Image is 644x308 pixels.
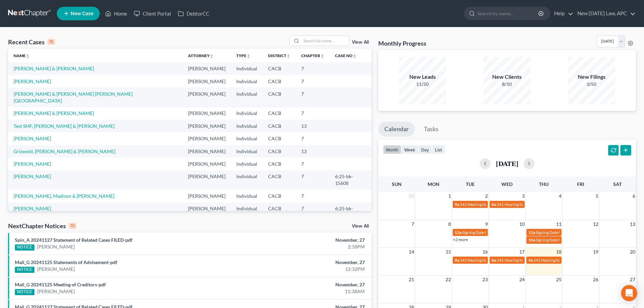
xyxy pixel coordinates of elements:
a: [PERSON_NAME] & [PERSON_NAME] [14,110,94,116]
span: 2 [484,192,488,200]
span: 8 [448,220,452,228]
i: unfold_more [246,54,251,58]
td: 13 [296,145,330,158]
span: 31 [408,192,415,200]
td: 7 [296,107,330,120]
td: 7 [296,203,330,222]
a: Mali_G 20241125 Meeting of Creditors-pdf [15,282,106,287]
i: unfold_more [353,54,357,58]
div: 2:58PM [253,243,365,250]
span: 27 [629,276,636,284]
td: CACB [263,62,296,75]
td: CACB [263,190,296,202]
a: Mali_G 20241125 Statements of Advisement-pdf [15,259,117,265]
a: [PERSON_NAME] [14,206,51,211]
div: 12:32PM [253,266,365,273]
span: Sat [613,181,622,187]
td: Individual [231,158,263,170]
span: 4 [558,192,562,200]
input: Search by name... [477,7,539,20]
a: [PERSON_NAME] [14,161,51,167]
div: New Clients [483,73,531,81]
div: New Leads [399,73,446,81]
td: Individual [231,88,263,107]
td: Individual [231,170,263,190]
span: Thu [539,181,549,187]
input: Search by name... [302,36,349,46]
span: 15 [445,248,452,256]
td: [PERSON_NAME] [183,120,231,132]
a: [PERSON_NAME] [37,288,75,295]
button: day [418,145,432,154]
span: Signing Date for [PERSON_NAME] [536,230,596,235]
span: 13 [629,220,636,228]
td: [PERSON_NAME] [183,190,231,202]
div: NOTICE [15,244,34,251]
div: November, 27 [253,259,365,266]
a: Calendar [378,122,415,137]
span: Signing Date for [PERSON_NAME] [462,230,523,235]
td: 7 [296,75,330,88]
span: 20 [629,248,636,256]
td: 7 [296,158,330,170]
a: Nameunfold_more [14,53,30,58]
div: 3/50 [568,81,615,88]
td: CACB [263,107,296,120]
a: Test SMF, [PERSON_NAME] & [PERSON_NAME] [14,123,115,129]
i: unfold_more [210,54,214,58]
td: 7 [296,190,330,202]
span: Fri [577,181,584,187]
a: Home [102,7,130,20]
div: NextChapter Notices [8,222,76,230]
span: Signing Date for [PERSON_NAME] [536,237,596,242]
a: [PERSON_NAME] [14,173,51,179]
span: Tue [466,181,475,187]
a: +2 more [453,237,468,242]
i: unfold_more [286,54,290,58]
td: Individual [231,62,263,75]
span: 5 [595,192,599,200]
span: 23 [482,276,488,284]
span: 25 [555,276,562,284]
a: Tasks [418,122,445,137]
span: 16 [482,248,488,256]
span: 19 [592,248,599,256]
span: 3 [521,192,525,200]
a: [PERSON_NAME] [37,266,75,273]
td: CACB [263,203,296,222]
a: DebtorCC [174,7,213,20]
span: 18 [555,248,562,256]
div: NOTICE [15,289,34,295]
span: New Case [71,11,93,16]
a: [PERSON_NAME] [14,136,51,141]
span: 21 [408,276,415,284]
td: 7 [296,88,330,107]
a: Chapterunfold_more [301,53,324,58]
a: View All [352,40,369,45]
span: 9a [455,258,459,263]
span: 341 Hearing for [PERSON_NAME] & [PERSON_NAME] [533,258,630,263]
span: 12 [592,220,599,228]
span: 341 Hearing for [PERSON_NAME] & [PERSON_NAME] [460,258,556,263]
span: 8a [492,202,496,207]
h3: Monthly Progress [378,39,426,47]
td: 6:25-bk-16434 [330,203,372,222]
div: 11/20 [399,81,446,88]
td: CACB [263,120,296,132]
div: 11:38AM [253,288,365,295]
span: 8a [492,258,496,263]
button: week [401,145,418,154]
td: 6:25-bk-15608 [330,170,372,190]
div: 15 [47,39,55,45]
span: 11 [555,220,562,228]
a: Spin_A 20241127 Statement of Related Cases FILED-pdf [15,237,133,243]
a: [PERSON_NAME] [14,78,51,84]
td: [PERSON_NAME] [183,158,231,170]
span: 24 [519,276,525,284]
div: NOTICE [15,267,34,273]
td: 7 [296,170,330,190]
span: 341 Hearing for [PERSON_NAME] [497,258,557,263]
td: [PERSON_NAME] [183,88,231,107]
td: CACB [263,88,296,107]
span: 10 [519,220,525,228]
